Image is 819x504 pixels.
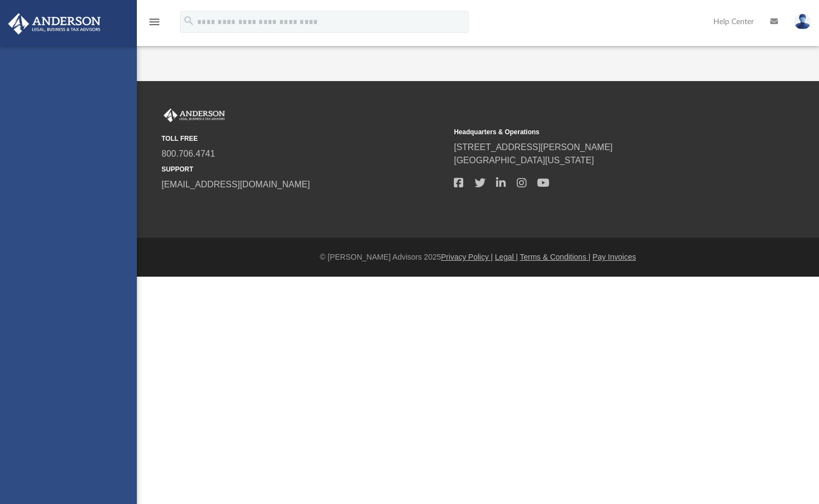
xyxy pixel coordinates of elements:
a: 800.706.4741 [162,149,215,158]
a: Privacy Policy | [441,253,493,261]
img: User Pic [794,14,811,30]
a: Legal | [495,253,518,261]
a: [GEOGRAPHIC_DATA][US_STATE] [454,156,594,165]
a: [STREET_ADDRESS][PERSON_NAME] [454,142,613,152]
small: TOLL FREE [162,134,446,144]
div: © [PERSON_NAME] Advisors 2025 [137,251,819,263]
small: SUPPORT [162,164,446,174]
a: Pay Invoices [592,253,636,261]
a: Terms & Conditions | [520,253,591,261]
i: menu [148,15,161,28]
img: Anderson Advisors Platinum Portal [162,108,227,123]
a: [EMAIL_ADDRESS][DOMAIN_NAME] [162,180,310,189]
small: Headquarters & Operations [454,127,739,137]
img: Anderson Advisors Platinum Portal [5,13,104,35]
i: search [183,15,195,27]
a: menu [148,21,161,28]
